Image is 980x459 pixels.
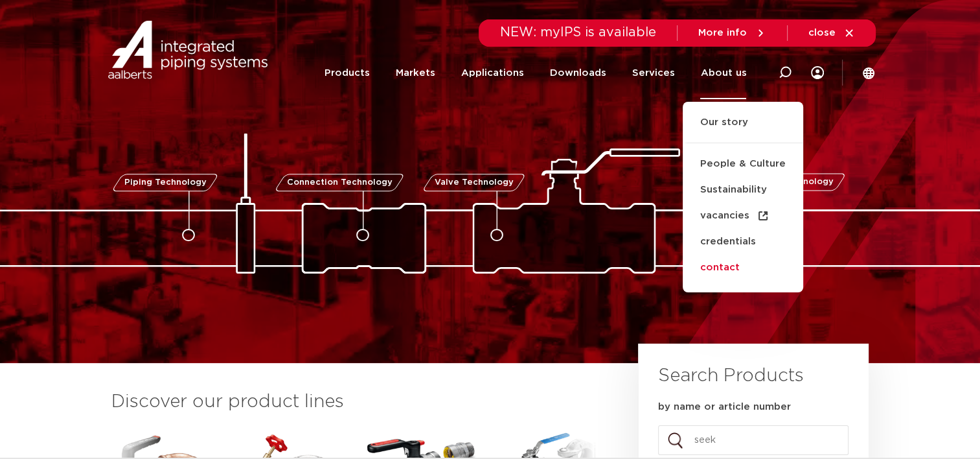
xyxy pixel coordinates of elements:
[549,47,606,99] a: Downloads
[700,47,746,99] a: About us
[461,47,523,99] a: Applications
[658,363,804,389] h3: Search Products
[736,178,834,187] span: Fastening Technology
[698,28,747,38] span: More info
[683,115,803,143] a: Our story
[500,26,656,39] span: NEW: myIPS is available
[698,27,766,39] a: More info
[434,178,513,187] span: Valve Technology
[395,47,435,99] a: Markets
[700,208,749,224] font: vacancies
[324,47,369,99] a: Products
[683,151,803,177] a: People & Culture
[683,203,803,229] a: vacancies
[808,28,836,38] span: close
[658,401,791,414] label: by name or article number
[808,27,855,39] a: close
[683,229,803,255] a: credentials
[286,178,392,187] span: Connection Technology
[658,425,849,455] input: seek
[632,47,674,99] a: Services
[324,47,746,99] nav: Menu
[811,47,824,99] div: my IPS
[683,255,803,281] a: contact
[124,178,207,187] span: Piping Technology
[111,389,595,415] h3: Discover our product lines
[683,177,803,203] a: Sustainability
